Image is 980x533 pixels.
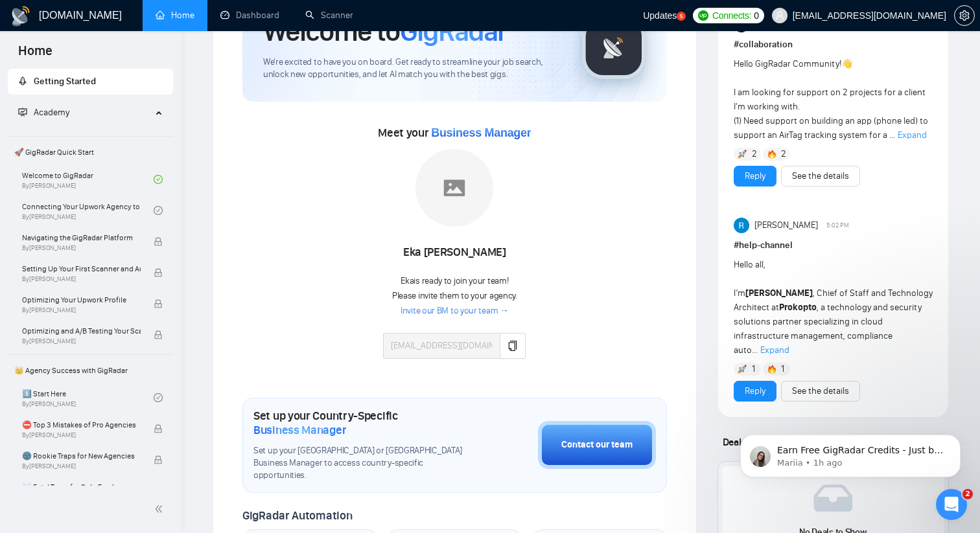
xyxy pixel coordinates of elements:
[22,462,141,470] span: By [PERSON_NAME]
[698,10,708,21] img: upwork-logo.png
[954,10,975,21] a: setting
[752,363,755,376] span: 1
[955,10,974,21] span: setting
[22,383,154,412] a: 1️⃣ Start HereBy[PERSON_NAME]
[22,165,154,194] a: Welcome to GigRadarBy[PERSON_NAME]
[22,275,141,283] span: By [PERSON_NAME]
[22,431,141,439] span: By [PERSON_NAME]
[154,455,163,464] span: lock
[781,363,784,376] span: 1
[507,341,518,351] span: copy
[9,357,172,383] span: 👑 Agency Success with GigRadar
[220,10,279,21] a: dashboardDashboard
[154,206,163,215] span: check-circle
[677,12,686,21] a: 5
[22,481,141,493] span: ☠️ Fatal Traps for Solo Freelancers
[378,126,531,140] span: Meet your
[383,242,526,264] div: Eka [PERSON_NAME]
[154,503,167,516] span: double-left
[898,130,927,141] span: Expand
[962,489,973,499] span: 2
[792,384,849,398] a: See the details
[22,231,141,244] span: Navigating the GigRadar Platform
[954,5,975,26] button: setting
[263,14,506,49] h1: Welcome to
[752,148,757,161] span: 2
[734,218,749,233] img: Rohith Sanam
[392,290,517,301] span: Please invite them to your agency.
[781,381,860,402] button: See the details
[680,14,683,19] text: 5
[22,262,141,275] span: Setting Up Your First Scanner and Auto-Bidder
[745,288,813,299] strong: [PERSON_NAME]
[754,218,818,232] span: [PERSON_NAME]
[734,38,933,52] h1: # collaboration
[22,244,141,252] span: By [PERSON_NAME]
[734,166,776,187] button: Reply
[34,107,69,118] span: Academy
[734,259,933,356] span: Hello all, I’m , Chief of Staff and Technology Architect at , a technology and security solutions...
[8,41,63,69] span: Home
[22,449,141,462] span: 🌚 Rookie Traps for New Agencies
[400,14,506,49] span: GigRadar
[581,15,646,80] img: gigradar-logo.png
[242,508,352,523] span: GigRadar Automation
[154,393,163,402] span: check-circle
[738,365,747,374] img: 🚀
[841,58,852,69] span: 👋
[415,149,493,227] img: placeholder.png
[154,237,163,246] span: lock
[401,305,509,317] a: Invite our BM to your team →
[22,337,141,345] span: By [PERSON_NAME]
[154,268,163,277] span: lock
[9,139,172,165] span: 🚀 GigRadar Quick Start
[34,76,96,87] span: Getting Started
[263,56,561,81] span: We're excited to have you on board. Get ready to streamline your job search, unlock new opportuni...
[10,6,31,27] img: logo
[936,489,967,520] iframe: Intercom live chat
[8,69,173,95] li: Getting Started
[253,445,473,482] span: Set up your [GEOGRAPHIC_DATA] or [GEOGRAPHIC_DATA] Business Manager to access country-specific op...
[22,306,141,314] span: By [PERSON_NAME]
[154,175,163,184] span: check-circle
[253,423,346,437] span: Business Manager
[431,126,531,139] span: Business Manager
[18,107,69,118] span: Academy
[712,8,751,23] span: Connects:
[253,409,473,437] h1: Set up your Country-Specific
[813,484,852,512] img: empty-box
[305,10,353,21] a: searchScanner
[18,76,27,85] span: rocket
[745,169,765,183] a: Reply
[22,196,154,225] a: Connecting Your Upwork Agency to GigRadarBy[PERSON_NAME]
[775,11,784,20] span: user
[643,10,677,21] span: Updates
[18,108,27,117] span: fund-projection-screen
[22,418,141,431] span: ⛔ Top 3 Mistakes of Pro Agencies
[500,333,526,359] button: copy
[734,238,933,253] h1: # help-channel
[22,293,141,306] span: Optimizing Your Upwork Profile
[781,166,860,187] button: See the details
[22,324,141,337] span: Optimizing and A/B Testing Your Scanner for Better Results
[754,8,759,23] span: 0
[767,365,776,374] img: 🔥
[767,150,776,159] img: 🔥
[154,299,163,308] span: lock
[156,10,194,21] a: homeHome
[826,220,849,231] span: 5:02 PM
[781,148,786,161] span: 2
[734,381,776,402] button: Reply
[745,384,765,398] a: Reply
[538,421,656,469] button: Contact our team
[734,58,928,141] span: Hello GigRadar Community! I am looking for support on 2 projects for a client I'm working with. (...
[738,150,747,159] img: 🚀
[561,438,633,452] div: Contact our team
[779,302,817,313] strong: Prokopto
[760,345,789,356] span: Expand
[154,424,163,433] span: lock
[717,431,893,453] span: Deals closed by similar GigRadar users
